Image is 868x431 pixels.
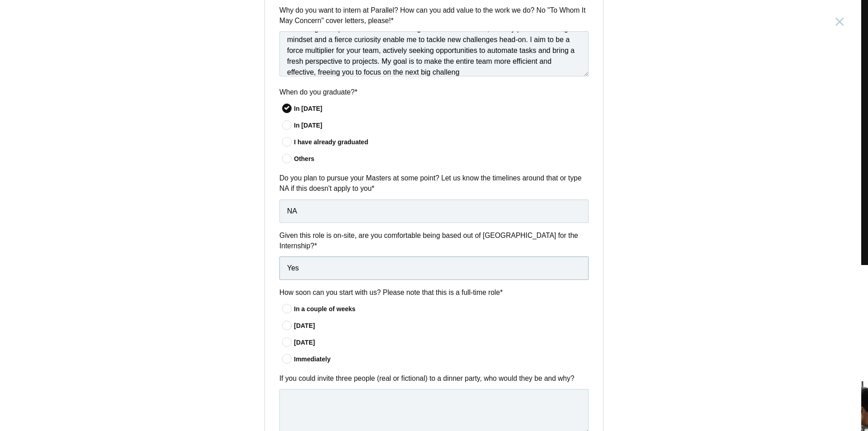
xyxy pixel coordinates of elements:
label: If you could invite three people (real or fictional) to a dinner party, who would they be and why? [279,373,589,384]
div: [DATE] [294,338,589,347]
div: In [DATE] [294,104,589,114]
label: Why do you want to intern at Parallel? How can you add value to the work we do? No "To Whom It Ma... [279,5,589,26]
div: Others [294,154,589,164]
label: How soon can you start with us? Please note that this is a full-time role [279,287,589,298]
label: Do you plan to pursue your Masters at some point? Let us know the timelines around that or type N... [279,173,589,194]
label: When do you graduate? [279,87,589,97]
div: In a couple of weeks [294,304,589,314]
label: Given this role is on-site, are you comfortable being based out of [GEOGRAPHIC_DATA] for the Inte... [279,230,589,251]
div: I have already graduated [294,137,589,147]
div: In [DATE] [294,121,589,130]
div: Immediately [294,355,589,364]
div: [DATE] [294,321,589,331]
